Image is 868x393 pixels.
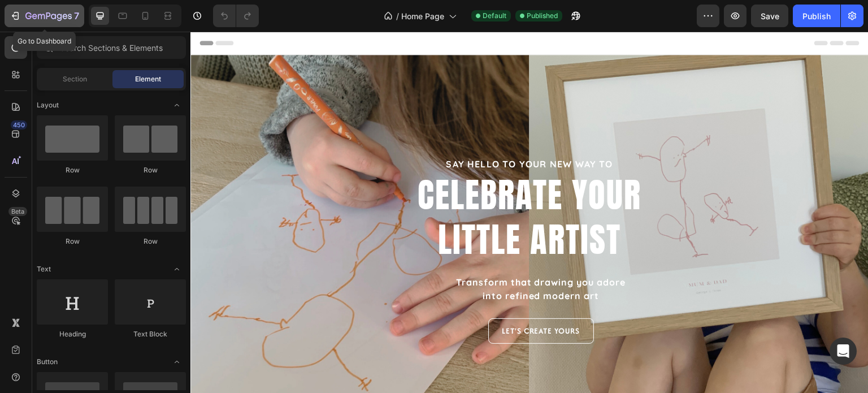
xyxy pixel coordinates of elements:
[483,11,506,21] span: Default
[168,353,186,371] span: Toggle open
[37,36,186,59] input: Search Sections & Elements
[168,260,186,278] span: Toggle open
[751,5,788,27] button: Save
[63,74,87,84] span: Section
[23,244,678,257] p: Transform that drawing you adore
[190,32,868,393] iframe: Design area
[11,120,27,129] div: 450
[802,10,831,22] div: Publish
[37,100,59,110] span: Layout
[37,165,108,175] div: Row
[5,5,84,27] button: 7
[8,207,27,216] div: Beta
[135,74,161,84] span: Element
[396,10,399,22] span: /
[213,5,259,27] div: Undo/Redo
[37,236,108,247] div: Row
[37,329,108,339] div: Heading
[115,329,186,339] div: Text Block
[115,165,186,175] div: Row
[401,10,444,22] span: Home Page
[311,292,390,307] p: LET'S CREATE YOURS
[298,287,403,312] a: LET'S CREATE YOURS
[830,338,857,365] div: Open Intercom Messenger
[168,96,186,114] span: Toggle open
[115,236,186,247] div: Row
[23,257,678,271] p: into refined modern art
[793,5,840,27] button: Publish
[74,9,79,23] p: 7
[37,264,51,274] span: Text
[761,11,779,21] span: Save
[527,11,558,21] span: Published
[37,357,58,367] span: Button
